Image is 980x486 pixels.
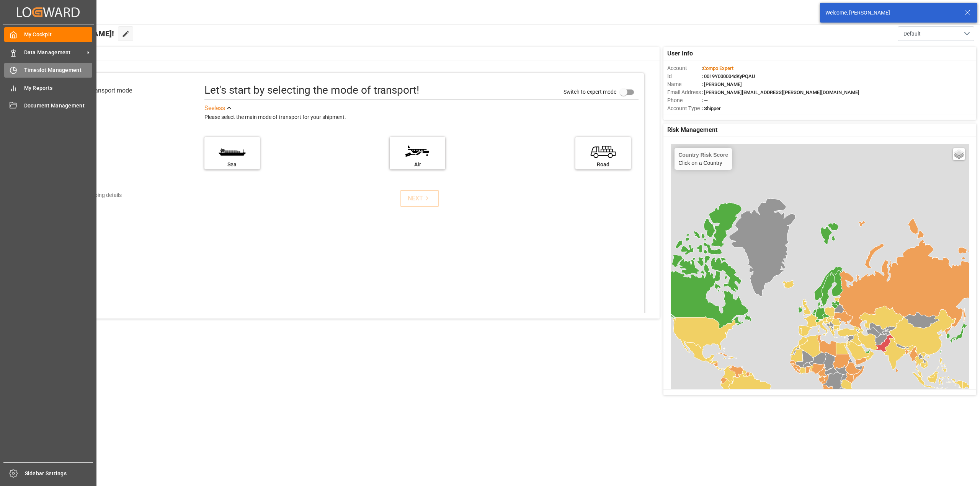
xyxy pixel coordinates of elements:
[204,113,639,122] div: Please select the main mode of transport for your shipment.
[73,86,132,95] div: Select transport mode
[204,104,225,113] div: See less
[24,66,93,74] span: Timeslot Management
[74,191,122,199] div: Add shipping details
[702,98,708,103] span: : —
[579,161,627,169] div: Road
[678,152,728,158] h4: Country Risk Score
[953,148,965,160] a: Layers
[667,125,717,135] span: Risk Management
[702,65,733,71] span: :
[24,31,93,39] span: My Cockpit
[667,88,702,96] span: Email Address
[4,27,92,42] a: My Cockpit
[4,80,92,95] a: My Reports
[563,89,616,95] span: Switch to expert mode
[703,65,733,71] span: Compo Expert
[667,72,702,80] span: Id
[667,80,702,88] span: Name
[4,63,92,78] a: Timeslot Management
[702,89,859,95] span: : [PERSON_NAME][EMAIL_ADDRESS][PERSON_NAME][DOMAIN_NAME]
[208,161,256,169] div: Sea
[702,73,755,79] span: : 0019Y000004dKyPQAU
[702,106,721,111] span: : Shipper
[24,84,93,92] span: My Reports
[394,161,441,169] div: Air
[702,81,742,87] span: : [PERSON_NAME]
[408,194,431,203] div: NEXT
[667,49,693,58] span: User Info
[24,102,93,110] span: Document Management
[825,9,957,17] div: Welcome, [PERSON_NAME]
[400,190,439,207] button: NEXT
[678,152,728,166] div: Click on a Country
[667,96,702,104] span: Phone
[898,26,974,41] button: open menu
[4,98,92,113] a: Document Management
[667,104,702,112] span: Account Type
[903,30,921,38] span: Default
[24,49,85,57] span: Data Management
[667,64,702,72] span: Account
[25,470,93,478] span: Sidebar Settings
[204,82,419,98] div: Let's start by selecting the mode of transport!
